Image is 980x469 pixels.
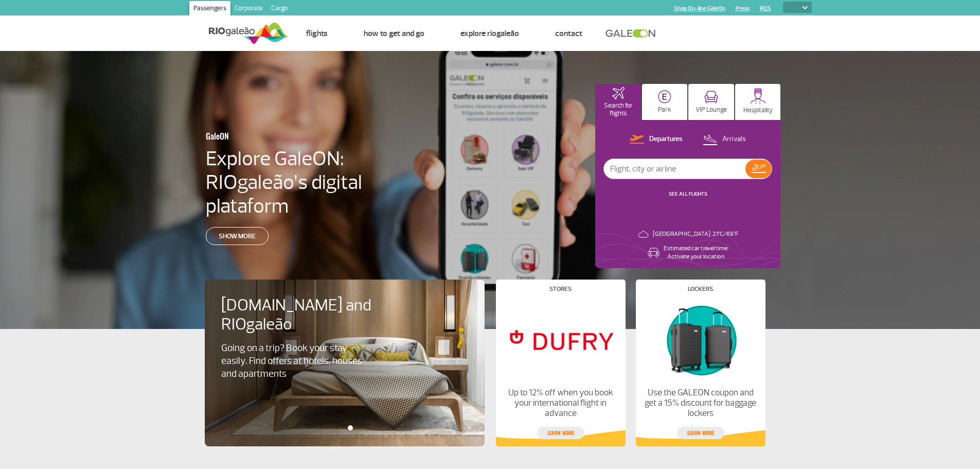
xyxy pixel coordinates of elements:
img: Lockers [644,300,756,379]
a: Contact [555,28,582,39]
img: Stores [504,300,616,379]
a: Learn more [677,427,724,439]
p: Park [658,106,671,114]
h4: Stores [549,286,572,292]
img: vipRoom.svg [704,91,718,103]
button: Search for flights [595,84,641,120]
input: Flight, city or airline [604,159,745,179]
button: Arrivals [700,133,749,146]
p: [GEOGRAPHIC_DATA]: 21°C/69°F [653,230,738,238]
p: Going on a trip? Book your stay easily. Find offers at hotels, houses and apartments [221,342,367,380]
p: Up to 12% off when you book your international flight in advance [504,388,616,419]
a: Corporate [230,1,267,18]
button: Hospitality [735,84,781,120]
img: carParkingHome.svg [658,90,671,103]
img: hospitality.svg [750,88,766,104]
p: Estimated car travel time: Activate your location [664,245,728,261]
a: Cargo [267,1,292,18]
a: Passengers [189,1,230,18]
p: Use the GALEON coupon and get a 15% discount for baggage lockers [644,388,756,419]
a: Shop On-line GaleOn [674,5,725,12]
img: airplaneHomeActive.svg [612,87,625,99]
p: Arrivals [722,134,746,144]
button: VIP Lounge [688,84,734,120]
p: Departures [649,134,683,144]
a: [DOMAIN_NAME] and RIOgaleãoGoing on a trip? Book your stay easily. Find offers at hotels, houses ... [221,296,468,380]
a: Explore RIOgaleão [460,28,519,39]
h4: [DOMAIN_NAME] and RIOgaleão [221,296,385,334]
button: SEE ALL FLIGHTS [666,190,710,198]
a: How to get and go [364,28,424,39]
a: Show more [206,227,269,245]
p: Search for flights [600,102,636,117]
button: Departures [627,133,686,146]
h4: Lockers [688,286,713,292]
p: VIP Lounge [696,106,727,114]
a: Learn more [537,427,584,439]
button: Park [642,84,688,120]
h3: GaleON [206,125,378,147]
a: SEE ALL FLIGHTS [669,190,707,197]
a: Flights [306,28,328,39]
a: RQS [760,5,771,12]
a: Press [736,5,750,12]
p: Hospitality [743,107,773,114]
h4: Explore GaleON: RIOgaleão’s digital plataform [206,147,428,218]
